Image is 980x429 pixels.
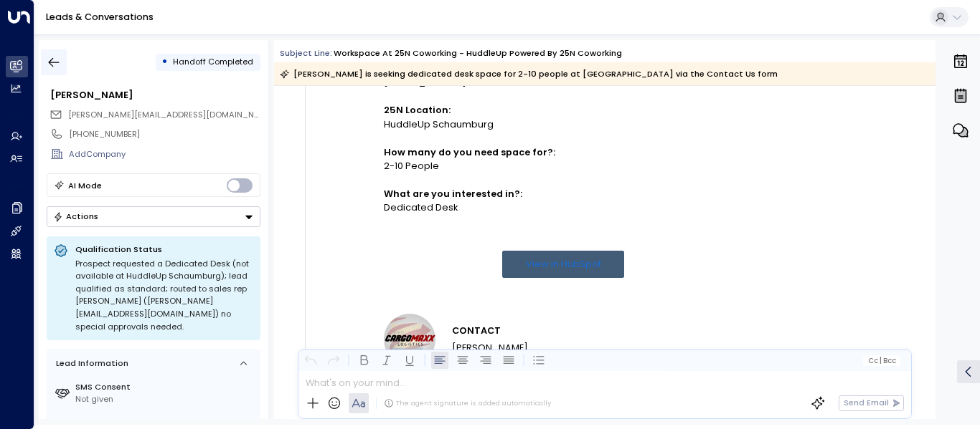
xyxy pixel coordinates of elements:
button: Redo [325,352,342,369]
strong: What are you interested in?: [384,188,522,200]
span: [PERSON_NAME][EMAIL_ADDRESS][DOMAIN_NAME] [68,109,274,120]
button: Actions [47,206,260,227]
span: Cc Bcc [868,357,896,365]
a: View in HubSpot [502,251,624,279]
div: Prospect requested a Dedicated Desk (not available at HuddleUp Schaumburg); lead qualified as sta... [75,258,253,334]
h3: CONTACT [452,322,528,339]
div: Workspace at 25N Coworking - HuddleUp Powered by 25N Coworking [334,47,622,59]
div: AI Mode [68,178,102,193]
a: Leads & Conversations [46,11,154,23]
button: Undo [302,352,319,369]
div: AddCompany [69,148,260,160]
div: The agent signature is added automatically [384,398,551,408]
strong: How many do you need space for?: [384,146,555,158]
span: Subject Line: [280,47,332,59]
span: Handoff Completed [173,56,253,67]
span: fred@cargomaxxlogistics.com [68,109,260,121]
div: Not given [75,393,255,405]
div: Lead Information [52,357,128,370]
strong: 25N Location: [384,104,451,116]
span: | [880,357,882,365]
div: • [161,52,168,72]
label: SMS Consent [75,381,255,393]
div: Button group with a nested menu [47,206,260,227]
div: [PERSON_NAME] [50,88,260,102]
div: [PHONE_NUMBER] [69,128,260,140]
div: Actions [53,211,98,221]
button: Cc|Bcc [863,355,900,366]
div: [PERSON_NAME] is seeking dedicated desk space for 2-10 people at [GEOGRAPHIC_DATA] via the Contac... [280,67,778,81]
img: Fred Farias [384,314,435,365]
li: [PERSON_NAME] [452,339,528,357]
p: Qualification Status [75,244,253,255]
